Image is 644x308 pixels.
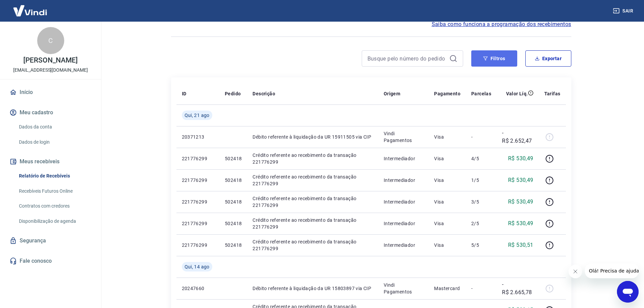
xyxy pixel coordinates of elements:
[8,85,93,100] a: Início
[434,155,460,162] p: Visa
[508,198,533,206] p: R$ 530,49
[16,199,93,213] a: Contratos com credores
[384,90,400,97] p: Origem
[8,154,93,169] button: Meus recebíveis
[384,282,424,295] p: Vindi Pagamentos
[253,173,373,187] p: Crédito referente ao recebimento da transação 221776299
[253,152,373,165] p: Crédito referente ao recebimento da transação 221776299
[182,242,214,248] p: 221776299
[471,220,491,227] p: 2/5
[544,90,560,97] p: Tarifas
[253,217,373,230] p: Crédito referente ao recebimento da transação 221776299
[16,184,93,198] a: Recebíveis Futuros Online
[569,265,582,278] iframe: Fechar mensagem
[434,177,460,184] p: Visa
[471,155,491,162] p: 4/5
[185,263,210,270] span: Qui, 14 ago
[384,242,424,248] p: Intermediador
[612,5,636,17] button: Sair
[585,263,639,278] iframe: Mensagem da empresa
[182,155,214,162] p: 221776299
[225,198,242,205] p: 502418
[384,177,424,184] p: Intermediador
[253,90,275,97] p: Descrição
[8,0,52,21] img: Vindi
[384,220,424,227] p: Intermediador
[182,177,214,184] p: 221776299
[506,90,528,97] p: Valor Líq.
[225,177,242,184] p: 502418
[508,176,533,184] p: R$ 530,49
[367,53,447,64] input: Busque pelo número do pedido
[253,285,373,292] p: Débito referente à liquidação da UR 15803897 via CIP
[434,134,460,140] p: Visa
[225,220,242,227] p: 502418
[434,242,460,248] p: Visa
[434,285,460,292] p: Mastercard
[4,5,57,10] span: Olá! Precisa de ajuda?
[8,105,93,120] button: Meu cadastro
[525,50,571,67] button: Exportar
[471,177,491,184] p: 1/5
[182,285,214,292] p: 20247660
[471,134,491,140] p: -
[182,198,214,205] p: 221776299
[471,242,491,248] p: 5/5
[23,57,77,64] p: [PERSON_NAME]
[502,280,533,297] p: -R$ 2.665,78
[384,130,424,144] p: Vindi Pagamentos
[502,129,533,145] p: -R$ 2.652,47
[37,27,64,54] div: C
[182,220,214,227] p: 221776299
[471,50,517,67] button: Filtros
[253,195,373,209] p: Crédito referente ao recebimento da transação 221776299
[225,242,242,248] p: 502418
[16,214,93,228] a: Disponibilização de agenda
[225,155,242,162] p: 502418
[13,67,88,74] p: [EMAIL_ADDRESS][DOMAIN_NAME]
[471,90,491,97] p: Parcelas
[432,20,571,28] a: Saiba como funciona a programação dos recebimentos
[508,155,533,163] p: R$ 530,49
[434,90,460,97] p: Pagamento
[182,134,214,140] p: 20371213
[8,233,93,248] a: Segurança
[16,120,93,134] a: Dados da conta
[16,135,93,149] a: Dados de login
[471,285,491,292] p: -
[16,169,93,183] a: Relatório de Recebíveis
[617,281,639,303] iframe: Botão para abrir a janela de mensagens
[253,238,373,252] p: Crédito referente ao recebimento da transação 221776299
[185,112,210,119] span: Qui, 21 ago
[253,134,373,140] p: Débito referente à liquidação da UR 15911505 via CIP
[471,198,491,205] p: 3/5
[225,90,241,97] p: Pedido
[384,198,424,205] p: Intermediador
[182,90,187,97] p: ID
[508,241,533,249] p: R$ 530,51
[508,219,533,228] p: R$ 530,49
[8,254,93,268] a: Fale conosco
[384,155,424,162] p: Intermediador
[434,220,460,227] p: Visa
[434,198,460,205] p: Visa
